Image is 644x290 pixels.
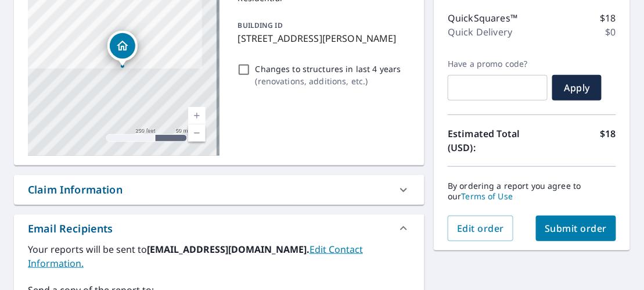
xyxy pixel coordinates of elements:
[457,222,504,235] span: Edit order
[448,11,517,25] p: QuickSquares™
[14,175,424,205] div: Claim Information
[448,181,616,202] p: By ordering a report you agree to our
[188,107,206,124] a: Current Level 17, Zoom In
[448,216,513,241] button: Edit order
[107,31,138,67] div: Dropped pin, building 1, Residential property, 7469 Hargus Dr Maineville, OH 45039
[256,63,401,75] p: Changes to structures in last 4 years
[552,75,602,101] button: Apply
[188,124,206,142] a: Current Level 17, Zoom Out
[14,214,424,242] div: Email Recipients
[28,221,113,237] div: Email Recipients
[448,59,548,69] label: Have a promo code?
[536,216,617,241] button: Submit order
[600,127,616,155] p: $18
[462,191,513,202] a: Terms of Use
[448,127,532,155] p: Estimated Total (USD):
[562,81,592,94] span: Apply
[448,25,512,39] p: Quick Delivery
[28,182,123,198] div: Claim Information
[606,25,616,39] p: $0
[256,75,401,87] p: ( renovations, additions, etc. )
[238,20,283,30] p: BUILDING ID
[238,31,406,45] p: [STREET_ADDRESS][PERSON_NAME]
[545,222,607,235] span: Submit order
[600,11,616,25] p: $18
[28,242,411,270] label: Your reports will be sent to
[147,243,310,256] b: [EMAIL_ADDRESS][DOMAIN_NAME].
